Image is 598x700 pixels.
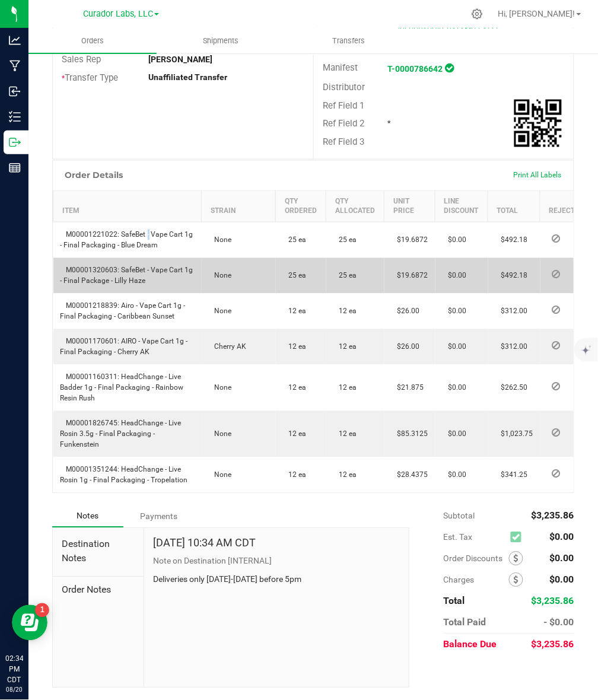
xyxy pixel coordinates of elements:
span: M00001320603: SafeBet - Vape Cart 1g - Final Package - Lilly Haze [61,266,193,285]
span: $0.00 [443,471,467,479]
span: Hi, [PERSON_NAME]! [498,9,575,18]
span: $85.3125 [392,430,428,438]
span: 12 ea [283,471,307,479]
span: 25 ea [283,236,307,244]
qrcode: 00013904 [514,100,562,147]
a: T-0000786642 [388,64,443,74]
span: None [209,430,232,438]
div: Payments [123,506,195,527]
span: $26.00 [392,343,420,351]
span: Shipments [187,36,255,46]
span: $312.00 [495,307,528,316]
span: 25 ea [283,272,307,280]
span: $0.00 [550,532,574,543]
span: None [209,236,232,244]
iframe: Resource center unread badge [35,603,49,618]
span: $26.00 [392,307,420,316]
span: $0.00 [443,343,467,351]
span: $0.00 [550,574,574,586]
span: Ref Field 2 [323,118,364,129]
span: - $0.00 [544,617,574,628]
span: None [209,307,232,316]
span: Order Discounts [444,554,509,564]
span: 12 ea [283,430,307,438]
inline-svg: Inbound [9,85,21,97]
span: $492.18 [495,236,528,244]
span: $0.00 [550,553,574,564]
span: Manifest [323,62,358,73]
span: Sales Rep [62,54,101,65]
th: Item [53,191,202,222]
span: $3,235.86 [532,510,574,521]
span: $0.00 [443,430,467,438]
span: $1,023.75 [495,430,533,438]
span: 12 ea [333,343,357,351]
span: Total Paid [444,617,486,628]
th: Unit Price [384,191,435,222]
span: M00001160311: HeadChange - Live Badder 1g - Final Packaging - Rainbow Resin Rush [61,373,184,403]
span: Reject Inventory [548,383,565,390]
th: Line Discount [435,191,488,222]
span: Reject Inventory [548,429,565,437]
span: None [209,384,232,392]
inline-svg: Manufacturing [9,60,21,72]
span: Calculate excise tax [511,530,527,546]
inline-svg: Inventory [9,111,21,123]
span: $341.25 [495,471,528,479]
span: Transfers [317,36,381,46]
span: 12 ea [333,384,357,392]
div: Notes [52,505,123,528]
strong: Unaffiliated Transfer [148,72,227,82]
span: 12 ea [283,343,307,351]
span: $3,235.86 [532,639,574,650]
span: M00001826745: HeadChange - Live Rosin 3.5g - Final Packaging - Funkenstein [61,419,182,449]
span: Orders [65,36,120,46]
span: M00001351244: HeadChange - Live Rosin 1g - Final Packaging - Tropelation [61,466,188,485]
span: M00001170601: AIRO - Vape Cart 1g - Final Packaging - Cherry AK [61,338,188,357]
span: Total [444,596,465,607]
span: None [209,471,232,479]
span: $3,235.86 [532,596,574,607]
span: Print All Labels [514,171,562,180]
span: 12 ea [283,307,307,316]
span: $0.00 [443,307,467,316]
span: $312.00 [495,343,528,351]
span: 25 ea [333,272,357,280]
span: Ref Field 1 [323,100,364,111]
span: Cherry AK [209,343,247,351]
span: 12 ea [333,307,357,316]
span: Curador Labs, LLC [83,9,153,19]
th: Strain [202,191,276,222]
p: 02:34 PM CDT [5,654,23,686]
span: $28.4375 [392,471,428,479]
span: Charges [444,575,509,585]
p: 08/20 [5,686,23,695]
span: $19.6872 [392,236,428,244]
span: $262.50 [495,384,528,392]
span: Order Notes [62,583,135,597]
span: M00001221022: SafeBet - Vape Cart 1g - Final Packaging - Blue Dream [61,231,193,250]
img: Scan me! [514,100,562,147]
span: 12 ea [283,384,307,392]
p: Note on Destination [INTERNAL] [153,555,399,568]
span: Reject Inventory [548,236,565,243]
a: Shipments [157,28,285,53]
span: Distributor [323,82,365,93]
span: Reject Inventory [548,307,565,314]
span: $19.6872 [392,272,428,280]
span: $0.00 [443,272,467,280]
h1: Order Details [65,171,123,180]
span: $492.18 [495,272,528,280]
span: Subtotal [444,511,475,521]
span: Reject Inventory [548,342,565,349]
h4: [DATE] 10:34 AM CDT [153,537,256,549]
span: None [209,272,232,280]
th: Total [488,191,540,222]
span: $0.00 [443,384,467,392]
p: Deliveries only [DATE]-[DATE] before 5pm [153,574,399,586]
a: Orders [28,28,157,53]
th: Qty Ordered [276,191,326,222]
strong: [PERSON_NAME] [148,55,212,64]
span: $21.875 [392,384,424,392]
